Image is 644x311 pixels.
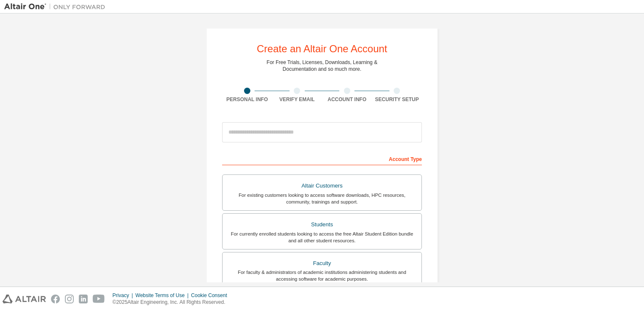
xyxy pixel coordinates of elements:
[222,152,422,165] div: Account Type
[222,96,272,103] div: Personal Info
[272,96,322,103] div: Verify Email
[228,231,416,244] div: For currently enrolled students looking to access the free Altair Student Edition bundle and all ...
[228,180,416,192] div: Altair Customers
[228,192,416,205] div: For existing customers looking to access software downloads, HPC resources, community, trainings ...
[267,59,378,72] div: For Free Trials, Licenses, Downloads, Learning & Documentation and so much more.
[113,292,135,299] div: Privacy
[372,96,422,103] div: Security Setup
[3,295,46,303] img: altair_logo.svg
[4,3,110,11] img: Altair One
[257,44,387,54] div: Create an Altair One Account
[79,295,88,303] img: linkedin.svg
[191,292,232,299] div: Cookie Consent
[65,295,74,303] img: instagram.svg
[113,299,232,306] p: © 2025 Altair Engineering, Inc. All Rights Reserved.
[93,295,105,303] img: youtube.svg
[322,96,372,103] div: Account Info
[51,295,60,303] img: facebook.svg
[228,257,416,269] div: Faculty
[135,292,191,299] div: Website Terms of Use
[228,219,416,231] div: Students
[228,269,416,282] div: For faculty & administrators of academic institutions administering students and accessing softwa...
